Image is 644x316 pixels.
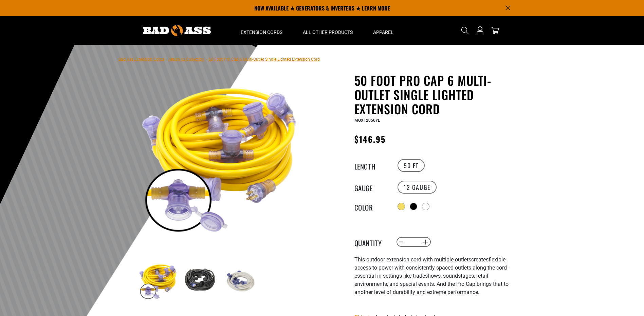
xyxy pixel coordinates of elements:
[303,29,353,35] span: All Other Products
[143,25,211,36] img: Bad Ass Extension Cords
[354,161,388,170] legend: Length
[373,29,393,35] span: Apparel
[354,238,388,246] label: Quantity
[354,256,471,263] span: This outdoor extension cord with multiple outlets
[460,25,471,36] summary: Search
[118,55,320,63] nav: breadcrumbs
[231,16,293,45] summary: Extension Cords
[354,73,521,116] h1: 50 Foot Pro Cap 6 Multi-Outlet Single Lighted Extension Cord
[354,118,380,123] span: MOX12050YL
[206,57,207,62] span: ›
[471,256,489,263] span: creates
[139,261,178,300] img: yellow
[354,256,521,296] p: flexible access to power with consistently spaced outlets along the cord - essential in settings ...
[363,16,404,45] summary: Apparel
[118,57,164,62] a: Bad Ass Extension Cords
[293,16,363,45] summary: All Other Products
[241,29,282,35] span: Extension Cords
[354,202,388,211] legend: Color
[208,57,320,62] span: 50 Foot Pro Cap 6 Multi-Outlet Single Lighted Extension Cord
[354,133,386,145] span: $146.95
[166,57,167,62] span: ›
[398,159,425,172] label: 50 FT
[354,183,388,192] legend: Gauge
[221,261,260,300] img: white
[139,75,302,238] img: yellow
[180,261,219,300] img: black
[398,181,437,194] label: 12 GAUGE
[168,57,204,62] a: Return to Collection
